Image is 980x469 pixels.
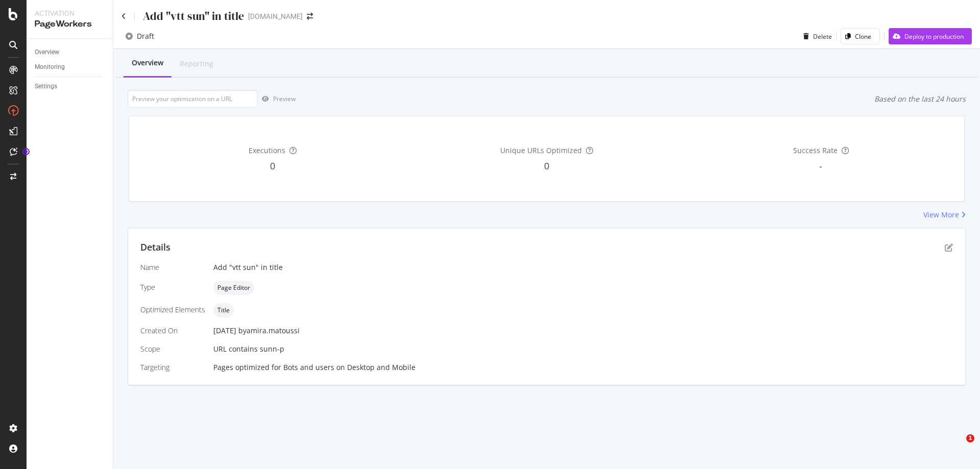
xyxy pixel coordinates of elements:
[347,362,415,373] div: Desktop and Mobile
[35,8,105,18] div: Activation
[132,58,163,68] div: Overview
[35,81,106,92] a: Settings
[140,344,205,354] div: Scope
[500,145,582,155] span: Unique URLs Optimized
[213,281,254,295] div: neutral label
[128,90,258,108] input: Preview your optimization on a URL
[21,147,31,156] div: Tooltip anchor
[213,362,953,373] div: Pages optimized for on
[238,326,300,336] div: by amira.matoussi
[217,285,250,291] span: Page Editor
[966,434,974,442] span: 1
[813,32,832,41] div: Delete
[35,62,106,72] a: Monitoring
[213,326,953,336] div: [DATE]
[35,47,106,58] a: Overview
[307,13,313,20] div: arrow-right-arrow-left
[217,307,230,313] span: Title
[544,160,549,172] span: 0
[889,28,972,44] button: Deploy to production
[213,262,953,273] div: Add "vtt sun" in title
[258,91,296,107] button: Preview
[140,326,205,336] div: Created On
[121,13,126,20] a: Click to go back
[35,18,105,30] div: PageWorkers
[35,81,57,92] div: Settings
[137,31,154,41] div: Draft
[140,282,205,292] div: Type
[904,32,964,41] div: Deploy to production
[248,11,303,21] div: [DOMAIN_NAME]
[180,59,213,69] div: Reporting
[819,160,822,172] span: -
[273,94,296,103] div: Preview
[841,28,880,44] button: Clone
[283,362,334,373] div: Bots and users
[143,8,244,24] div: Add "vtt sun" in title
[213,303,234,317] div: neutral label
[855,32,871,41] div: Clone
[874,94,966,104] div: Based on the last 24 hours
[923,210,966,220] a: View More
[140,362,205,373] div: Targeting
[249,145,285,155] span: Executions
[140,262,205,273] div: Name
[140,305,205,315] div: Optimized Elements
[945,434,970,459] iframe: Intercom live chat
[140,241,170,254] div: Details
[799,28,832,44] button: Delete
[945,243,953,252] div: pen-to-square
[213,344,284,354] span: URL contains sunn-p
[923,210,959,220] div: View More
[35,62,65,72] div: Monitoring
[270,160,275,172] span: 0
[793,145,838,155] span: Success Rate
[35,47,59,58] div: Overview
